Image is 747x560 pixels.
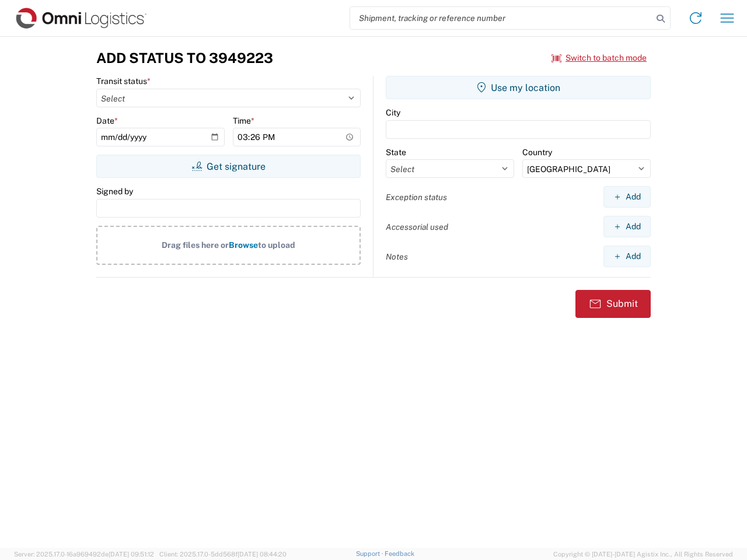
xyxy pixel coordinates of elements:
label: Country [522,147,552,157]
h3: Add Status to 3949223 [96,50,273,66]
span: Copyright © [DATE]-[DATE] Agistix Inc., All Rights Reserved [553,549,733,559]
input: Shipment, tracking or reference number [350,7,652,29]
label: Time [233,116,254,126]
a: Support [356,550,385,557]
span: [DATE] 08:44:20 [238,551,287,558]
label: Accessorial used [386,222,448,232]
span: Server: 2025.17.0-16a969492de [14,551,154,558]
button: Add [603,246,651,267]
label: Notes [386,251,408,262]
button: Add [603,186,651,208]
span: [DATE] 09:51:12 [109,551,154,558]
label: State [386,147,406,157]
label: Exception status [386,192,447,202]
span: to upload [258,240,295,250]
span: Client: 2025.17.0-5dd568f [159,551,287,558]
button: Submit [575,290,651,318]
label: Signed by [96,186,133,197]
a: Feedback [385,550,414,557]
button: Get signature [96,155,361,178]
label: Transit status [96,76,151,86]
label: Date [96,116,118,126]
label: City [386,107,400,118]
span: Drag files here or [162,240,229,250]
span: Browse [229,240,258,250]
button: Add [603,216,651,237]
button: Use my location [386,76,651,99]
button: Switch to batch mode [551,48,647,68]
